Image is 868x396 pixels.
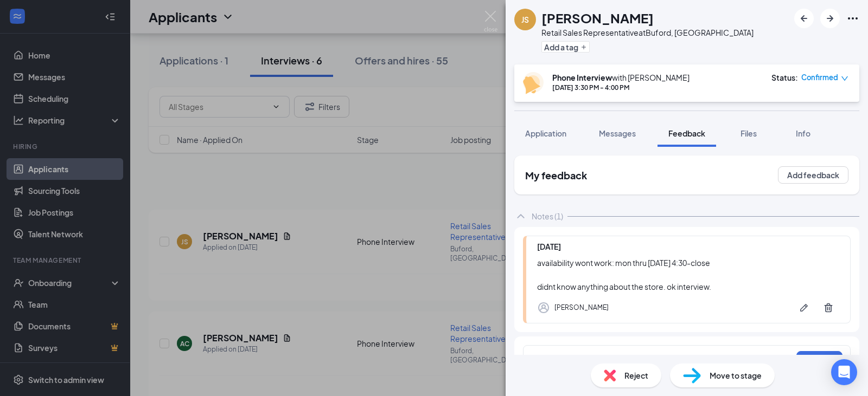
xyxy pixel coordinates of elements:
[514,210,527,223] svg: ChevronUp
[624,369,648,381] span: Reject
[532,211,563,222] div: Notes (1)
[525,168,587,182] h2: My feedback
[599,128,636,138] span: Messages
[537,301,550,314] svg: Profile
[541,9,654,27] h1: [PERSON_NAME]
[668,128,705,138] span: Feedback
[824,12,837,25] svg: ArrowRight
[521,14,529,25] div: JS
[525,128,566,138] span: Application
[818,297,839,319] button: Trash
[552,73,612,82] b: Phone Interview
[537,242,561,251] span: [DATE]
[552,72,690,83] div: with [PERSON_NAME]
[846,12,859,25] svg: Ellipses
[799,302,809,313] svg: Pen
[537,257,839,293] div: availability wont work: mon thru [DATE] 4:30-close didnt know anything about the store. ok interv...
[771,72,798,83] div: Status :
[796,128,810,138] span: Info
[552,83,690,92] div: [DATE] 3:30 PM - 4:00 PM
[741,128,757,138] span: Files
[831,359,857,385] div: Open Intercom Messenger
[793,297,815,319] button: Pen
[823,302,834,313] svg: Trash
[778,166,848,184] button: Add feedback
[820,9,840,28] button: ArrowRight
[794,9,814,28] button: ArrowLeftNew
[710,369,762,381] span: Move to stage
[796,351,843,368] button: Add note
[554,302,609,313] div: [PERSON_NAME]
[801,72,838,83] span: Confirmed
[541,27,754,38] div: Retail Sales Representative at Buford, [GEOGRAPHIC_DATA]
[580,44,587,50] svg: Plus
[541,41,590,53] button: PlusAdd a tag
[841,75,848,82] span: down
[797,12,810,25] svg: ArrowLeftNew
